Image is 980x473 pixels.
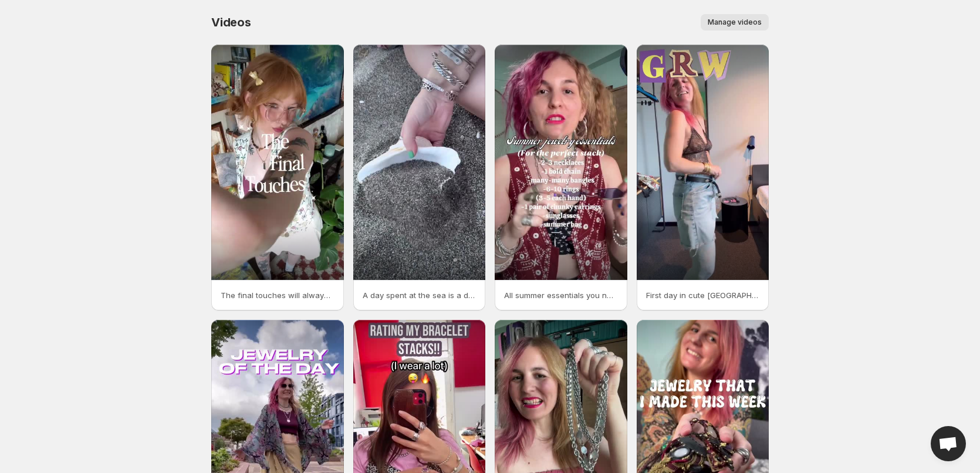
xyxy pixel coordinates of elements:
[708,18,762,27] span: Manage videos
[646,289,760,301] p: First day in cute [GEOGRAPHIC_DATA] Here is some outfit inspiration ethnasia grwm summertime trav...
[701,14,769,31] button: Manage videos
[931,426,966,461] div: Open chat
[221,289,334,301] p: The final touches will always be ethnasia_jewelry - which is your favourite peice of jewellery oo...
[211,15,251,29] span: Videos
[504,289,618,301] p: All summer essentials you need for the perfect outfit ethnasia oodt bohojewelry bohemianfashion s...
[363,289,477,301] p: A day spent at the sea is a day well spent ethnasia summervibes summerrings seatime shell seashel...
